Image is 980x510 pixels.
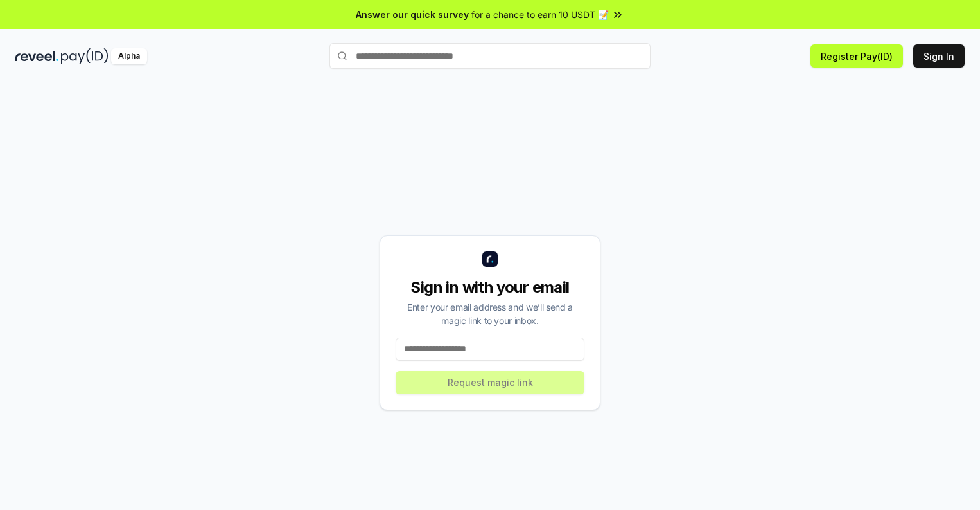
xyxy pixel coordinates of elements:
div: Sign in with your email [396,277,584,298]
span: Answer our quick survey [356,8,469,21]
img: pay_id [61,48,109,64]
div: Alpha [111,48,147,64]
button: Sign In [913,44,965,68]
img: reveel_dark [15,48,58,64]
span: for a chance to earn 10 USDT 📝 [471,8,609,21]
div: Enter your email address and we’ll send a magic link to your inbox. [396,300,584,327]
button: Register Pay(ID) [810,44,903,68]
img: logo_small [482,251,498,267]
